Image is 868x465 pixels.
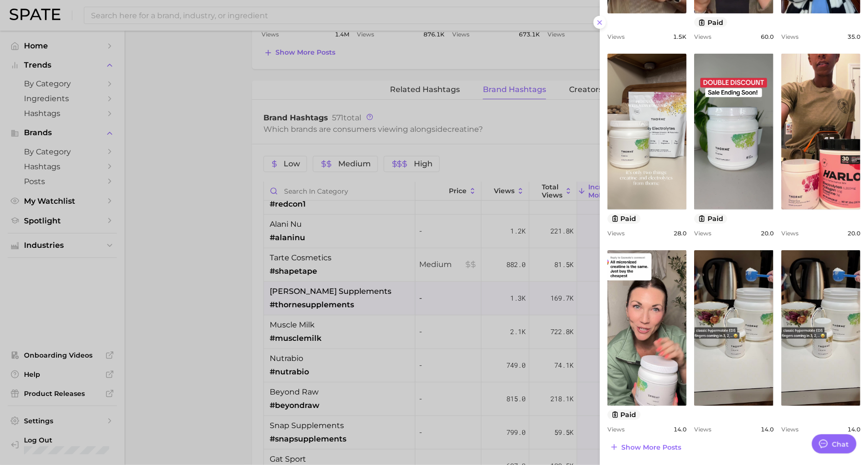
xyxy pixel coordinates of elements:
[607,33,625,40] span: Views
[847,230,860,237] span: 20.0
[781,33,799,40] span: Views
[781,230,799,237] span: Views
[673,33,686,40] span: 1.5k
[607,426,625,433] span: Views
[607,230,625,237] span: Views
[694,214,727,224] button: paid
[621,443,681,452] span: Show more posts
[761,426,774,433] span: 14.0
[607,441,684,454] button: Show more posts
[607,410,640,420] button: paid
[694,230,711,237] span: Views
[694,33,711,40] span: Views
[761,33,774,40] span: 60.0
[847,426,860,433] span: 14.0
[694,17,727,27] button: paid
[781,426,799,433] span: Views
[761,230,774,237] span: 20.0
[674,426,686,433] span: 14.0
[674,230,686,237] span: 28.0
[694,426,711,433] span: Views
[607,214,640,224] button: paid
[847,33,860,40] span: 35.0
